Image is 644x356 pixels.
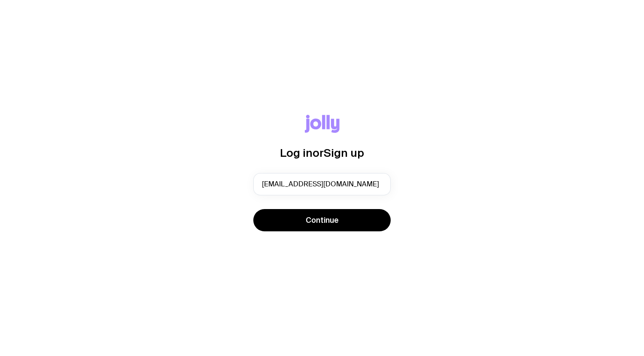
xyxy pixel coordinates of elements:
span: Log in [280,147,313,159]
span: Continue [306,215,339,225]
button: Continue [253,209,391,231]
span: or [313,147,324,159]
input: you@email.com [253,173,391,195]
span: Sign up [324,147,364,159]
